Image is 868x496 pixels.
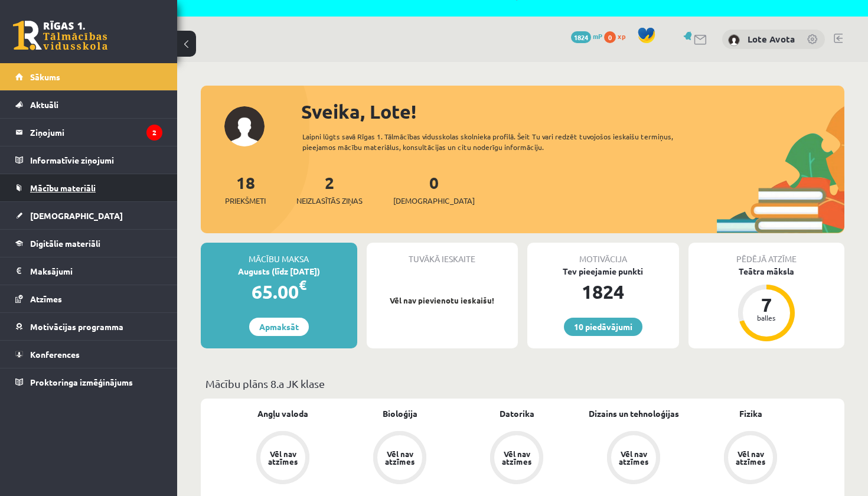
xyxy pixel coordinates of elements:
div: Vēl nav atzīmes [617,450,650,465]
a: Konferences [15,341,162,368]
span: Aktuāli [30,99,58,110]
a: Fizika [739,407,762,420]
p: Vēl nav pievienotu ieskaišu! [373,295,513,306]
a: Dizains un tehnoloģijas [589,407,679,420]
a: Vēl nav atzīmes [692,431,809,487]
div: Laipni lūgts savā Rīgas 1. Tālmācības vidusskolas skolnieka profilā. Šeit Tu vari redzēt tuvojošo... [302,131,688,152]
div: 65.00 [201,278,357,306]
a: Rīgas 1. Tālmācības vidusskola [13,21,107,50]
a: 0[DEMOGRAPHIC_DATA] [393,172,475,207]
a: Apmaksāt [249,318,309,336]
div: Pēdējā atzīme [688,243,845,265]
a: Lote Avota [748,33,795,45]
a: Aktuāli [15,91,162,118]
span: € [299,276,306,293]
div: Sveika, Lote! [301,97,844,126]
a: Vēl nav atzīmes [224,431,341,487]
span: 1824 [571,31,591,43]
legend: Ziņojumi [30,119,162,146]
div: Vēl nav atzīmes [383,450,416,465]
span: [DEMOGRAPHIC_DATA] [393,195,475,207]
span: Sākums [30,71,60,82]
span: Proktoringa izmēģinājums [30,377,133,387]
p: Mācību plāns 8.a JK klase [205,376,840,391]
div: Vēl nav atzīmes [734,450,767,465]
a: Angļu valoda [257,407,308,420]
a: Informatīvie ziņojumi [15,146,162,174]
a: Vēl nav atzīmes [341,431,458,487]
div: 1824 [527,278,679,306]
a: Maksājumi [15,257,162,285]
a: 0 xp [604,31,631,41]
span: Neizlasītās ziņas [296,195,363,207]
a: Vēl nav atzīmes [575,431,692,487]
a: Ziņojumi2 [15,119,162,146]
span: mP [593,31,602,41]
span: Digitālie materiāli [30,238,100,249]
span: xp [618,31,625,41]
div: Tev pieejamie punkti [527,265,679,278]
span: [DEMOGRAPHIC_DATA] [30,210,123,221]
a: Teātra māksla 7 balles [688,265,845,343]
a: Atzīmes [15,285,162,312]
div: balles [749,314,784,321]
a: Sākums [15,63,162,90]
span: Priekšmeti [225,195,266,207]
legend: Informatīvie ziņojumi [30,146,162,174]
legend: Maksājumi [30,257,162,285]
a: 10 piedāvājumi [564,318,642,336]
div: Vēl nav atzīmes [266,450,299,465]
a: Datorika [500,407,534,420]
a: 2Neizlasītās ziņas [296,172,363,207]
div: Motivācija [527,243,679,265]
span: 0 [604,31,616,43]
a: Digitālie materiāli [15,230,162,257]
a: 18Priekšmeti [225,172,266,207]
div: Tuvākā ieskaite [367,243,518,265]
span: Mācību materiāli [30,182,96,193]
a: Bioloģija [383,407,417,420]
a: Motivācijas programma [15,313,162,340]
span: Motivācijas programma [30,321,123,332]
a: 1824 mP [571,31,602,41]
span: Konferences [30,349,80,360]
div: Teātra māksla [688,265,845,278]
div: 7 [749,295,784,314]
div: Vēl nav atzīmes [500,450,533,465]
div: Mācību maksa [201,243,357,265]
a: Mācību materiāli [15,174,162,201]
a: [DEMOGRAPHIC_DATA] [15,202,162,229]
a: Vēl nav atzīmes [458,431,575,487]
span: Atzīmes [30,293,62,304]
img: Lote Avota [728,34,740,46]
i: 2 [146,125,162,141]
div: Augusts (līdz [DATE]) [201,265,357,278]
a: Proktoringa izmēģinājums [15,368,162,396]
